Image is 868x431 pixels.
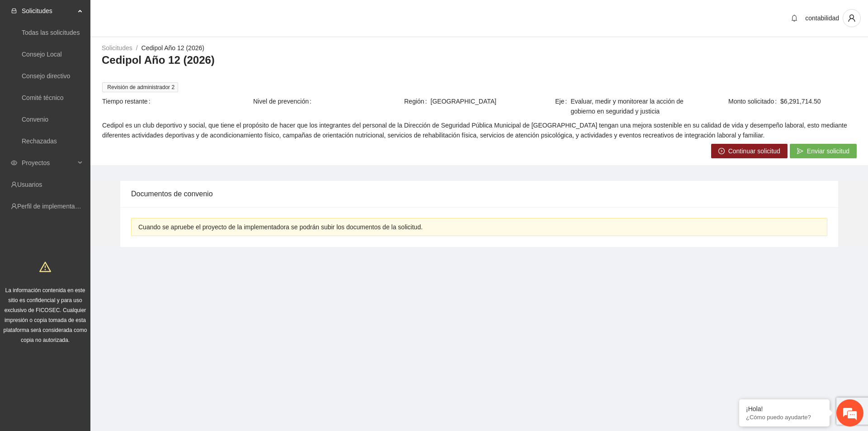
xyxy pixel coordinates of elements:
[718,148,725,155] span: right-circle
[404,96,430,106] span: Región
[142,44,204,52] a: Cedipol Año 12 (2026)
[136,44,138,52] span: /
[11,8,17,14] span: inbox
[17,181,42,188] a: Usuarios
[728,146,780,156] span: Continuar solicitud
[571,96,705,116] span: Evaluar, medir y monitorear la acción de gobierno en seguridad y justicia
[4,287,87,343] span: La información contenida en este sitio es confidencial y para uso exclusivo de FICOSEC. Cualquier...
[797,148,803,155] span: send
[102,44,132,52] a: Solicitudes
[22,137,57,145] a: Rechazadas
[22,2,75,20] span: Solicitudes
[843,9,861,27] button: user
[22,94,64,101] a: Comité técnico
[780,96,856,106] span: $6,291,714.50
[787,11,802,25] button: bell
[22,72,70,80] a: Consejo directivo
[805,14,839,22] span: contabilidad
[102,96,154,106] span: Tiempo restante
[555,96,571,116] span: Eje
[22,29,80,36] a: Todas las solicitudes
[790,144,857,158] button: sendEnviar solicitud
[746,405,823,412] div: ¡Hola!
[22,154,75,172] span: Proyectos
[746,414,823,421] p: ¿Cómo puedo ayudarte?
[807,146,849,156] span: Enviar solicitud
[788,14,801,22] span: bell
[39,261,51,273] span: warning
[11,160,17,166] span: eye
[22,51,62,58] a: Consejo Local
[430,96,554,106] span: [GEOGRAPHIC_DATA]
[17,203,88,210] a: Perfil de implementadora
[728,96,780,106] span: Monto solicitado
[843,14,860,22] span: user
[253,96,315,106] span: Nivel de prevención
[102,53,857,67] h3: Cedipol Año 12 (2026)
[711,144,788,158] button: right-circleContinuar solicitud
[22,116,48,123] a: Convenio
[102,82,178,92] span: Revisión de administrador 2
[131,181,827,207] div: Documentos de convenio
[102,120,856,140] span: Cedipol es un club deportivo y social, que tiene el propósito de hacer que los integrantes del pe...
[138,222,820,232] div: Cuando se apruebe el proyecto de la implementadora se podrán subir los documentos de la solicitud.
